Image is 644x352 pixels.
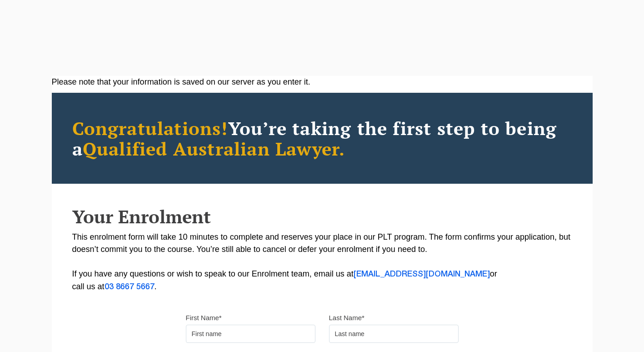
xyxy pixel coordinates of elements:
[72,118,572,159] h2: You’re taking the first step to being a
[105,283,155,291] a: 03 8667 5667
[329,313,364,322] label: Last Name*
[186,313,222,322] label: First Name*
[329,325,459,343] input: Last name
[72,116,228,140] span: Congratulations!
[72,206,572,226] h2: Your Enrolment
[83,136,345,161] span: Qualified Australian Lawyer.
[72,231,572,293] p: This enrolment form will take 10 minutes to complete and reserves your place in our PLT program. ...
[52,76,593,88] div: Please note that your information is saved on our server as you enter it.
[186,325,315,343] input: First name
[354,271,490,278] a: [EMAIL_ADDRESS][DOMAIN_NAME]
